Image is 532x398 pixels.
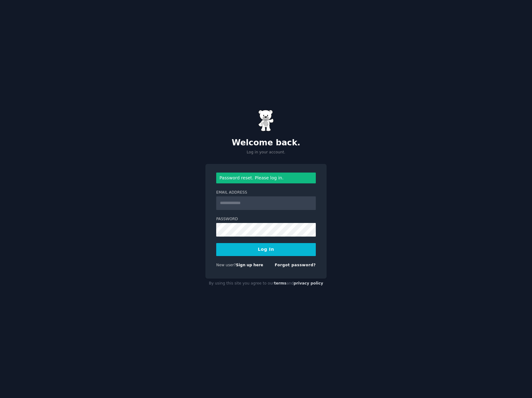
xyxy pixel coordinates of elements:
[205,279,327,289] div: By using this site you agree to our and
[275,263,316,267] a: Forgot password?
[294,281,323,285] a: privacy policy
[205,150,327,155] p: Log in your account.
[216,263,236,267] span: New user?
[216,173,316,183] div: Password reset. Please log in.
[216,190,316,195] label: Email Address
[258,110,274,131] img: Gummy Bear
[205,138,327,148] h2: Welcome back.
[274,281,286,285] a: terms
[216,216,316,222] label: Password
[236,263,263,267] a: Sign up here
[216,243,316,256] button: Log In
